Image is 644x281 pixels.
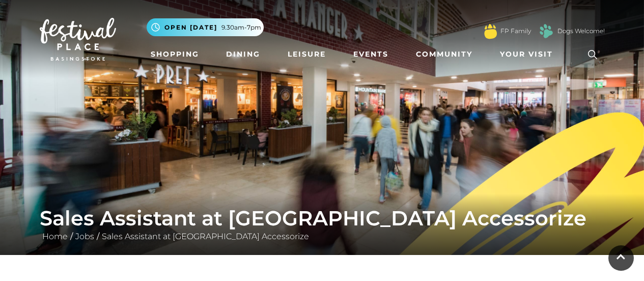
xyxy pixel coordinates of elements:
div: / / [32,206,612,243]
span: Open [DATE] [164,23,217,32]
a: Shopping [147,45,203,64]
a: Dining [222,45,264,64]
a: Sales Assistant at [GEOGRAPHIC_DATA] Accessorize [99,232,312,241]
h1: Sales Assistant at [GEOGRAPHIC_DATA] Accessorize [40,206,605,231]
a: Community [412,45,477,64]
a: Home [40,232,70,241]
a: Events [349,45,393,64]
span: Your Visit [500,49,553,60]
a: Jobs [73,232,97,241]
span: 9.30am-7pm [221,23,261,32]
a: Your Visit [496,45,562,64]
img: Festival Place Logo [40,18,116,61]
a: FP Family [500,27,531,36]
a: Dogs Welcome! [557,27,605,36]
button: Open [DATE] 9.30am-7pm [147,18,264,36]
a: Leisure [284,45,330,64]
